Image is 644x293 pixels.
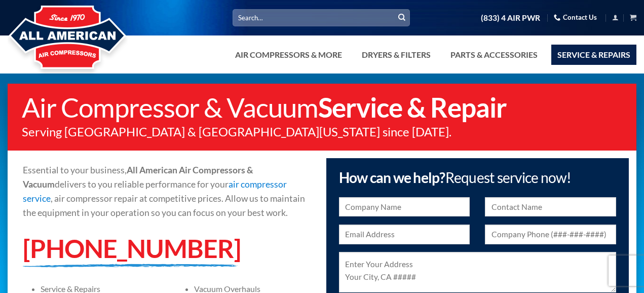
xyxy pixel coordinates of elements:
[22,126,626,138] p: Serving [GEOGRAPHIC_DATA] & [GEOGRAPHIC_DATA][US_STATE] since [DATE].
[554,10,597,25] a: Contact Us
[485,225,616,244] input: Company Phone (###-###-####)
[22,94,626,121] h1: Air Compressor & Vacuum
[339,225,470,244] input: Email Address
[233,9,410,26] input: Search…
[445,169,572,186] span: Request service now!
[23,165,253,190] strong: All American Air Compressors & Vacuum
[612,11,619,24] a: Login
[444,45,544,65] a: Parts & Accessories
[339,169,572,186] span: How can we help?
[356,45,437,65] a: Dryers & Filters
[23,233,241,264] a: [PHONE_NUMBER]
[485,197,616,217] input: Contact Name
[394,10,409,25] button: Submit
[318,91,507,123] strong: Service & Repair
[339,197,470,217] input: Company Name
[551,45,636,65] a: Service & Repairs
[481,9,540,27] a: (833) 4 AIR PWR
[229,45,348,65] a: Air Compressors & More
[23,165,305,218] span: Essential to your business, delivers to you reliable performance for your , air compressor repair...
